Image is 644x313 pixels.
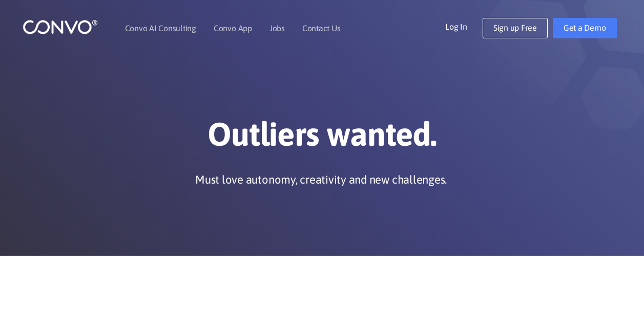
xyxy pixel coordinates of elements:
[125,24,196,32] a: Convo AI Consulting
[302,24,341,32] a: Contact Us
[445,18,483,34] a: Log In
[269,24,285,32] a: Jobs
[483,18,548,38] a: Sign up Free
[195,172,447,187] p: Must love autonomy, creativity and new challenges.
[23,19,98,35] img: logo_1.png
[553,18,617,38] a: Get a Demo
[214,24,252,32] a: Convo App
[38,115,607,162] h1: Outliers wanted.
